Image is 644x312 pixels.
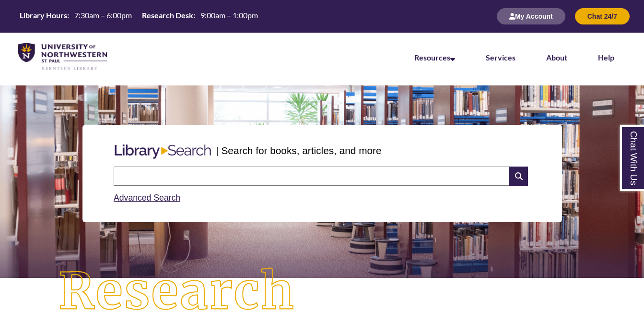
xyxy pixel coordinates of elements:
th: Research Desk: [138,10,197,21]
i: Search [509,167,527,186]
img: Libary Search [110,141,216,163]
img: UNWSP Library Logo [18,43,107,71]
span: 7:30am – 6:00pm [74,11,132,20]
a: Help [598,53,614,62]
button: Chat 24/7 [575,8,630,24]
a: Hours Today [16,10,262,23]
table: Hours Today [16,10,262,22]
a: Chat 24/7 [575,12,630,20]
a: Services [486,53,515,62]
a: About [546,53,567,62]
button: My Account [497,8,565,24]
th: Library Hours: [16,10,70,21]
a: Advanced Search [114,193,180,203]
p: | Search for books, articles, and more [216,143,381,158]
a: My Account [497,12,565,20]
a: Resources [414,53,455,62]
span: 9:00am – 1:00pm [200,11,258,20]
